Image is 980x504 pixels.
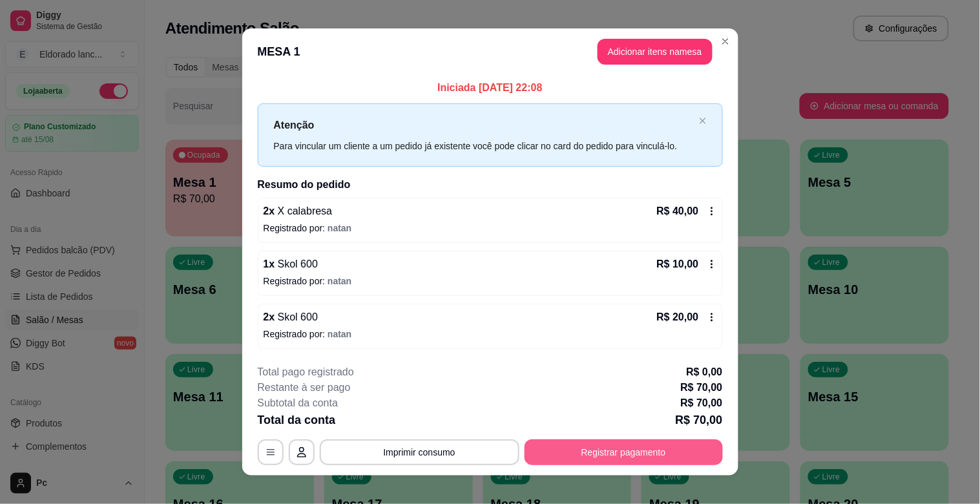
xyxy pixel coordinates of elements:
p: Restante à ser pago [258,380,351,395]
span: Skol 600 [275,311,318,322]
p: 2 x [264,310,318,325]
p: Iniciada [DATE] 22:08 [258,80,723,96]
button: Registrar pagamento [525,439,723,465]
span: natan [328,329,351,339]
p: R$ 0,00 [686,364,722,380]
h2: Resumo do pedido [258,177,723,193]
p: R$ 10,00 [657,257,699,272]
button: Imprimir consumo [320,439,519,465]
span: X calabresa [275,205,332,216]
p: Total da conta [258,411,336,429]
p: R$ 20,00 [657,310,699,325]
span: close [699,117,707,125]
p: Registrado por: [264,328,717,341]
p: R$ 40,00 [657,204,699,219]
button: Adicionar itens namesa [598,39,713,65]
div: Para vincular um cliente a um pedido já existente você pode clicar no card do pedido para vinculá... [274,139,694,153]
span: Skol 600 [275,258,318,269]
p: R$ 70,00 [681,380,723,395]
header: MESA 1 [242,28,738,75]
button: close [699,117,707,125]
p: Atenção [274,117,694,133]
p: Total pago registrado [258,364,354,380]
span: natan [328,223,351,233]
p: Registrado por: [264,222,717,235]
p: 1 x [264,257,318,272]
p: R$ 70,00 [675,411,722,429]
p: 2 x [264,204,333,219]
p: R$ 70,00 [681,395,723,411]
p: Registrado por: [264,275,717,288]
button: Close [715,31,736,52]
p: Subtotal da conta [258,395,339,411]
span: natan [328,276,351,286]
